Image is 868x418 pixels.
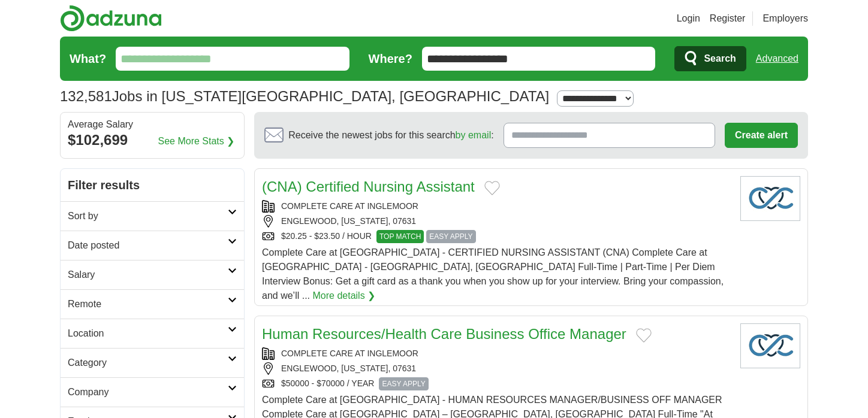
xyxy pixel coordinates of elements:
h1: Jobs in [US_STATE][GEOGRAPHIC_DATA], [GEOGRAPHIC_DATA] [60,88,549,104]
h2: Date posted [68,238,228,253]
label: Where? [369,50,412,68]
a: Company [61,377,244,407]
a: Register [710,11,746,26]
a: See More Stats ❯ [158,134,235,149]
a: Salary [61,260,244,289]
span: EASY APPLY [426,230,475,243]
div: Average Salary [68,120,237,129]
a: Advanced [756,47,798,71]
div: COMPLETE CARE AT INGLEMOOR [262,200,731,213]
h2: Salary [68,268,228,282]
h2: Category [68,356,228,370]
a: More details ❯ [313,289,376,303]
button: Create alert [725,123,798,148]
span: Receive the newest jobs for this search : [288,128,493,143]
button: Search [674,46,746,71]
div: ENGLEWOOD, [US_STATE], 07631 [262,362,731,375]
span: TOP MATCH [376,230,424,243]
button: Add to favorite jobs [484,181,500,195]
a: (CNA) Certified Nursing Assistant [262,178,475,195]
a: Employers [762,11,808,26]
img: Company logo [740,176,800,221]
div: COMPLETE CARE AT INGLEMOOR [262,347,731,360]
h2: Company [68,385,228,399]
label: What? [70,50,106,68]
a: Sort by [61,201,244,231]
button: Add to favorite jobs [636,328,652,343]
div: $50000 - $70000 / YEAR [262,377,731,390]
span: 132,581 [60,86,112,107]
img: Company logo [740,323,800,368]
a: Location [61,319,244,348]
span: EASY APPLY [379,377,428,390]
div: $20.25 - $23.50 / HOUR [262,230,731,243]
a: Human Resources/Health Care Business Office Manager [262,326,626,342]
div: ENGLEWOOD, [US_STATE], 07631 [262,215,731,228]
h2: Location [68,326,228,341]
a: by email [456,130,492,140]
a: Category [61,348,244,377]
span: Search [704,47,736,71]
a: Login [677,11,700,26]
h2: Remote [68,297,228,311]
span: Complete Care at [GEOGRAPHIC_DATA] - CERTIFIED NURSING ASSISTANT (CNA) Complete Care at [GEOGRAPH... [262,247,724,301]
img: Adzuna logo [60,5,162,32]
h2: Filter results [61,169,244,201]
div: $102,699 [68,129,237,151]
h2: Sort by [68,209,228,223]
a: Date posted [61,231,244,260]
a: Remote [61,289,244,319]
